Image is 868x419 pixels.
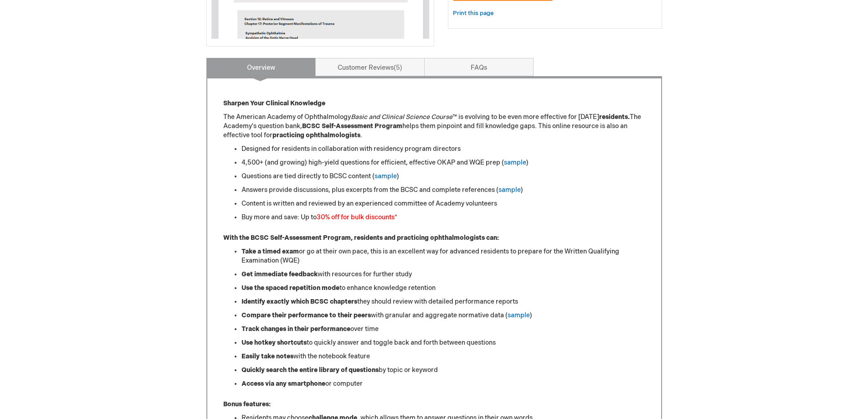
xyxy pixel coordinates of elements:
a: Print this page [453,8,493,19]
strong: Access via any smartphone [241,380,325,388]
strong: Sharpen Your Clinical Knowledge [223,99,325,107]
li: with granular and aggregate normative data ( ) [241,311,645,320]
strong: Compare their performance to their peers [241,311,371,319]
strong: Use the spaced repetition mode [241,284,339,292]
li: Questions are tied directly to BCSC content ( ) [241,172,645,181]
em: Basic and Clinical Science Course [351,113,452,121]
strong: residents. [599,113,630,121]
strong: BCSC Self-Assessment Program [302,122,402,130]
strong: Take a timed exam [241,248,299,255]
li: or computer [241,379,645,388]
strong: Use hotkey shortcuts [241,339,307,347]
li: to enhance knowledge retention [241,284,645,293]
li: Buy more and save: Up to [241,213,645,222]
p: The American Academy of Ophthalmology ™ is evolving to be even more effective for [DATE] The Acad... [223,113,645,140]
li: to quickly answer and toggle back and forth between questions [241,338,645,347]
strong: Identify exactly which BCSC chapters [241,298,357,305]
strong: Bonus features: [223,400,271,408]
strong: practicing ophthalmologists [272,131,360,139]
strong: Easily take notes [241,352,293,360]
li: Designed for residents in collaboration with residency program directors [241,145,645,154]
a: Overview [206,58,316,76]
li: with resources for further study [241,270,645,279]
li: over time [241,325,645,334]
li: by topic or keyword [241,366,645,375]
li: Content is written and reviewed by an experienced committee of Academy volunteers [241,199,645,208]
a: sample [508,311,530,319]
a: sample [504,159,526,166]
li: Answers provide discussions, plus excerpts from the BCSC and complete references ( ) [241,186,645,195]
span: 5 [394,64,402,72]
a: sample [498,186,521,194]
strong: Track changes in their performance [241,325,350,333]
li: with the notebook feature [241,352,645,361]
a: FAQs [424,58,534,76]
li: or go at their own pace, this is an excellent way for advanced residents to prepare for the Writt... [241,247,645,265]
a: sample [375,172,397,180]
li: 4,500+ (and growing) high-yield questions for efficient, effective OKAP and WQE prep ( ) [241,158,645,167]
strong: Quickly search the entire library of questions [241,366,379,374]
strong: With the BCSC Self-Assessment Program, residents and practicing ophthalmologists can: [223,234,499,242]
a: Customer Reviews5 [315,58,425,76]
li: they should review with detailed performance reports [241,297,645,306]
strong: Get immediate feedback [241,270,318,278]
font: 30% off for bulk discounts [317,213,395,221]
